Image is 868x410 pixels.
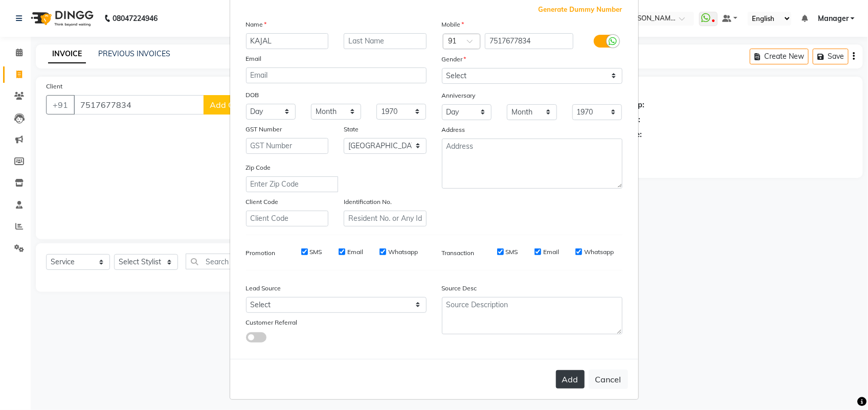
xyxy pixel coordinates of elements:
input: Last Name [344,33,427,49]
input: GST Number [246,138,329,154]
span: Generate Dummy Number [539,5,622,15]
label: Gender [442,55,466,64]
label: Address [442,125,465,134]
input: Mobile [485,33,573,49]
label: Client Code [246,197,279,207]
label: Email [347,247,363,257]
label: Transaction [442,248,475,258]
input: Resident No. or Any Id [344,211,427,226]
label: Whatsapp [388,247,418,257]
label: Whatsapp [584,247,614,257]
label: Mobile [442,20,464,29]
label: Promotion [246,248,276,258]
label: Name [246,20,267,29]
label: DOB [246,90,259,100]
label: Zip Code [246,163,271,172]
label: Identification No. [344,197,392,207]
label: SMS [310,247,322,257]
input: First Name [246,33,329,49]
label: SMS [506,247,518,257]
label: Customer Referral [246,318,298,327]
input: Email [246,67,427,83]
label: Anniversary [442,91,476,100]
button: Add [556,370,585,389]
label: Lead Source [246,284,281,293]
label: GST Number [246,125,282,134]
label: Source Desc [442,284,477,293]
input: Enter Zip Code [246,176,338,192]
label: State [344,125,359,134]
button: Cancel [589,370,628,389]
input: Client Code [246,211,329,226]
label: Email [246,54,262,63]
label: Email [543,247,559,257]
